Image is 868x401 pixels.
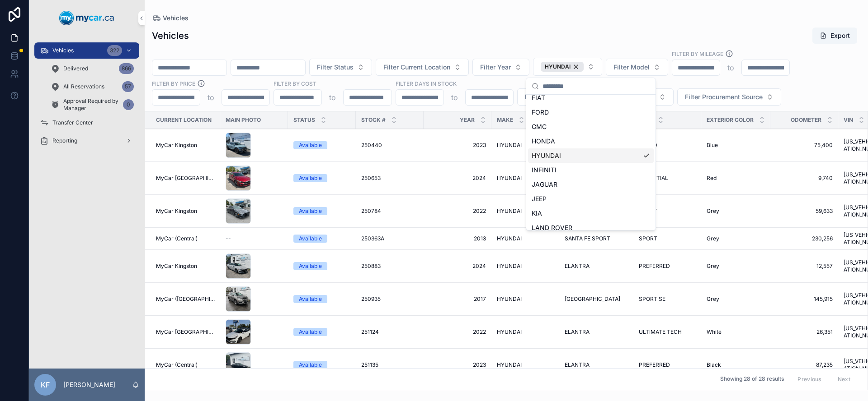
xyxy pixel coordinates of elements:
span: JEEP [532,194,547,203]
a: 2013 [429,235,486,242]
p: to [451,92,458,103]
button: Select Button [309,59,372,76]
a: ELANTRA [565,263,628,270]
span: -- [226,235,231,242]
span: HYUNDAI [497,142,522,149]
a: HYUNDAI [497,361,554,369]
span: Grey [707,295,719,303]
span: MyCar Kingston [156,263,197,270]
span: SPORT SE [639,295,665,303]
a: Grey [707,207,765,215]
span: HYUNDAI [497,295,522,303]
a: 251135 [361,361,418,369]
a: -- [226,235,283,242]
span: HONDA [532,137,555,146]
label: Filter By Mileage [672,50,723,58]
span: 87,235 [776,361,833,369]
a: 250363A [361,235,418,242]
span: Vehicles [52,47,74,54]
span: Status [293,116,315,124]
h1: Vehicles [152,29,189,42]
span: 250784 [361,207,381,215]
a: 59,633 [776,207,833,215]
span: ULTIMATE TECH [639,328,682,336]
a: Available [293,141,350,149]
span: 250653 [361,175,381,182]
span: Grey [707,235,719,242]
a: 2022 [429,207,486,215]
span: ELANTRA [565,361,590,369]
span: 251124 [361,328,379,336]
a: MyCar [GEOGRAPHIC_DATA] [156,175,215,182]
span: HYUNDAI [497,361,522,369]
a: HYUNDAI [497,328,554,336]
span: 250935 [361,295,381,303]
span: Transfer Center [52,119,93,126]
span: 2024 [429,175,486,182]
img: App logo [59,11,114,25]
a: Grey [707,263,765,270]
a: PREFERRED [639,361,696,369]
a: HYUNDAI [497,263,554,270]
span: Stock # [361,116,386,124]
span: Exterior Color [707,116,754,124]
span: VIN [844,116,853,124]
button: Select Button [376,59,469,76]
a: 2022 [429,328,486,336]
span: 2017 [429,295,486,303]
span: Delivered [63,65,88,72]
span: Approval Required by Manager [63,97,119,112]
a: Red [707,175,765,182]
span: All Reservations [63,83,104,90]
a: Delivered866 [45,60,139,77]
a: White [707,328,765,336]
div: Available [299,174,322,182]
a: Vehicles [152,14,189,23]
div: Available [299,141,322,149]
a: Available [293,295,350,303]
div: scrollable content [29,36,145,161]
a: HYUNDAI [497,142,554,149]
span: Red [707,175,717,182]
span: HYUNDAI [497,263,522,270]
a: Black [707,361,765,369]
a: 75,400 [776,142,833,149]
a: 2023 [429,142,486,149]
a: MyCar [GEOGRAPHIC_DATA] [156,328,215,336]
span: FIAT [532,93,545,102]
span: Current Location [156,116,212,124]
span: 2023 [429,361,486,369]
a: Approval Required by Manager0 [45,97,139,113]
a: 26,351 [776,328,833,336]
span: HYUNDAI [497,207,522,215]
a: MyCar (Central) [156,361,215,369]
label: FILTER BY COST [274,79,316,88]
a: Blue [707,142,765,149]
a: MyCar ([GEOGRAPHIC_DATA]) [156,295,215,303]
a: MyCar Kingston [156,142,215,149]
span: Main Photo [226,116,261,124]
a: 145,915 [776,295,833,303]
span: Blue [707,142,718,149]
a: 9,740 [776,175,833,182]
span: 230,256 [776,235,833,242]
div: Available [299,262,322,270]
a: Vehicles322 [34,42,139,59]
a: SPORT [639,207,696,215]
span: GMC [532,122,547,131]
a: HYUNDAI [497,175,554,182]
a: Grey [707,295,765,303]
span: Reporting [52,137,77,144]
a: TREND [639,142,696,149]
span: 250440 [361,142,382,149]
span: HYUNDAI [497,328,522,336]
p: to [329,92,336,103]
span: HYUNDAI [497,235,522,242]
span: HYUNDAI [545,63,571,70]
div: Available [299,235,322,243]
